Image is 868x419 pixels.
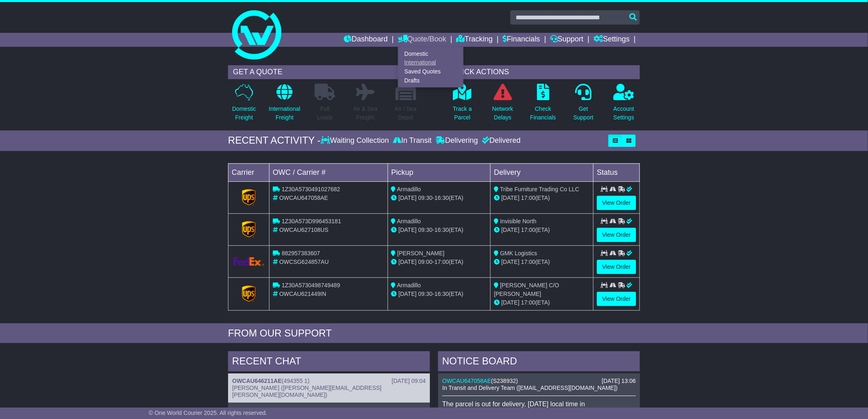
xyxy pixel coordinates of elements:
p: Get Support [573,105,594,122]
p: Network Delays [492,105,513,122]
a: View Order [597,292,636,306]
td: OWC / Carrier # [270,163,388,181]
a: Support [550,33,584,47]
div: Waiting Collection [321,136,391,145]
span: Armadillo [397,218,421,224]
span: 16:30 [434,195,449,201]
p: Track a Parcel [453,105,472,122]
span: GMK Logistics [500,250,537,256]
div: RECENT CHAT [228,351,430,373]
a: CheckFinancials [530,83,557,126]
span: 17:00 [521,195,535,201]
span: OWCAU627108US [279,227,329,233]
div: [DATE] 13:06 [602,378,636,385]
div: - (ETA) [391,258,487,266]
a: InternationalFreight [268,83,301,126]
a: GetSupport [573,83,594,126]
div: - (ETA) [391,194,487,202]
p: Check Financials [530,105,556,122]
div: (ETA) [494,258,590,266]
span: [DATE] [501,195,519,201]
p: Air & Sea Freight [353,105,377,122]
div: RECENT ACTIVITY - [228,135,321,147]
p: Account Settings [614,105,635,122]
div: GET A QUOTE [228,65,422,79]
div: QUICK ACTIONS [446,65,640,79]
span: 17:00 [521,259,535,265]
a: AccountSettings [613,83,635,126]
span: Armadillo [397,282,421,288]
div: - (ETA) [391,226,487,234]
a: DomesticFreight [232,83,256,126]
span: Invisible North [500,218,537,224]
a: NetworkDelays [492,83,514,126]
div: Quote/Book [398,47,464,87]
a: International [398,58,463,67]
div: ( ) [232,378,426,385]
a: OWCAU647058AE [442,378,491,384]
span: Armadillo [397,186,421,192]
span: 1Z30A573D996453181 [282,218,341,224]
a: Track aParcel [452,83,472,126]
a: Settings [594,33,630,47]
p: Domestic Freight [232,105,256,122]
a: View Order [597,260,636,274]
span: [DATE] [501,259,519,265]
span: 09:30 [418,291,433,297]
a: Quote/Book [398,33,446,47]
div: (ETA) [494,226,590,234]
div: (ETA) [494,194,590,202]
a: Dashboard [344,33,388,47]
span: [DATE] [501,227,519,233]
span: OWCAU647058AE [279,195,328,201]
p: Morning [PERSON_NAME], [232,407,426,414]
a: OWCAU646211AE [232,378,282,384]
span: S238932 [493,378,516,384]
div: Delivering [434,136,480,145]
div: FROM OUR SUPPORT [228,327,640,339]
a: Financials [503,33,540,47]
span: [PERSON_NAME] [397,250,445,256]
a: Tracking [457,33,493,47]
img: GetCarrierServiceLogo [242,189,256,206]
div: Delivered [480,136,521,145]
img: GetCarrierServiceLogo [242,286,256,302]
td: Delivery [491,163,594,181]
span: 16:30 [434,227,449,233]
div: [DATE] 09:04 [392,378,426,385]
td: Status [594,163,640,181]
span: 09:30 [418,195,433,201]
span: [DATE] [399,291,417,297]
span: 09:30 [418,227,433,233]
p: Full Loads [315,105,335,122]
span: [DATE] [501,299,519,306]
span: 882957383607 [282,250,320,256]
div: NOTICE BOARD [438,351,640,373]
img: GetCarrierServiceLogo [242,221,256,238]
span: 17:00 [521,299,535,306]
span: Tribe Furniture Trading Co LLC [500,186,579,192]
a: View Order [597,196,636,210]
span: 09:00 [418,259,433,265]
span: [DATE] [399,195,417,201]
span: © One World Courier 2025. All rights reserved. [149,410,267,416]
img: GetCarrierServiceLogo [233,257,264,266]
a: View Order [597,228,636,242]
span: [DATE] [399,227,417,233]
div: In Transit [391,136,434,145]
span: OWCSG624857AU [279,259,329,265]
span: OWCAU621449IN [279,291,326,297]
span: [DATE] [399,259,417,265]
td: Pickup [388,163,491,181]
span: In Transit and Delivery Team ([EMAIL_ADDRESS][DOMAIN_NAME]) [442,385,618,391]
span: [PERSON_NAME] ([PERSON_NAME][EMAIL_ADDRESS][PERSON_NAME][DOMAIN_NAME]) [232,385,381,398]
span: 1Z30A5730498749489 [282,282,340,288]
a: Domestic [398,49,463,58]
span: 1Z30A5730491027682 [282,186,340,192]
a: Drafts [398,76,463,85]
span: 16:30 [434,291,449,297]
div: - (ETA) [391,290,487,298]
a: Saved Quotes [398,67,463,76]
div: ( ) [442,378,636,385]
p: International Freight [269,105,300,122]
